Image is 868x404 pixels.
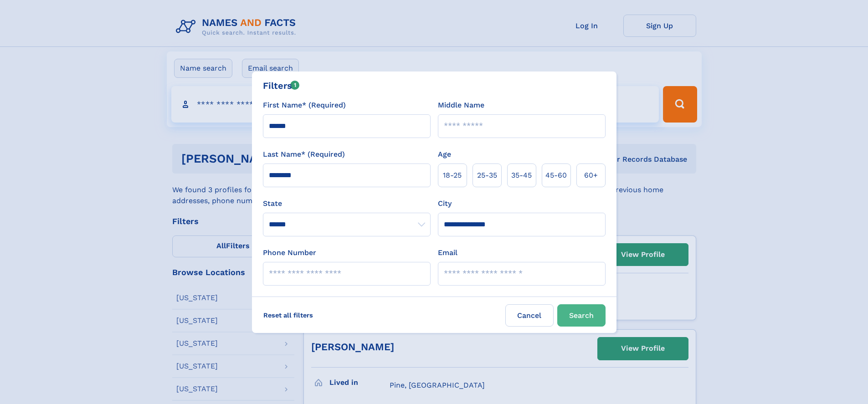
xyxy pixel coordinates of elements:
label: Last Name* (Required) [263,149,345,160]
span: 35‑45 [511,170,532,181]
button: Search [557,304,606,327]
span: 25‑35 [477,170,497,181]
span: 45‑60 [545,170,567,181]
span: 60+ [584,170,598,181]
label: Age [438,149,451,160]
label: City [438,198,452,209]
span: 18‑25 [443,170,462,181]
label: State [263,198,431,209]
label: Email [438,247,457,258]
label: Phone Number [263,247,316,258]
label: Cancel [505,304,554,327]
div: Filters [263,79,300,92]
label: Middle Name [438,100,484,111]
label: Reset all filters [257,304,319,326]
label: First Name* (Required) [263,100,346,111]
